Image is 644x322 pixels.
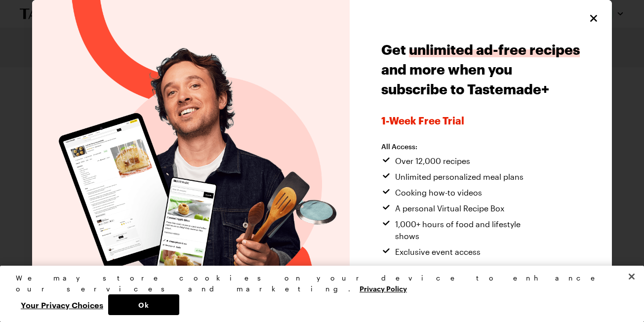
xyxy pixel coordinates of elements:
div: Privacy [16,273,620,315]
span: 1,000+ hours of food and lifestyle shows [395,218,544,242]
div: We may store cookies on your device to enhance our services and marketing. [16,273,620,294]
span: unlimited ad-free recipes [409,41,580,57]
h1: Get and more when you subscribe to Tastemade+ [381,40,580,99]
button: Close [587,12,600,25]
span: Exclusive event access [395,246,481,258]
button: Your Privacy Choices [16,294,108,315]
h2: All Access: [381,142,544,151]
span: Cooking how-to videos [395,187,482,199]
span: Over 12,000 recipes [395,155,470,167]
a: More information about your privacy, opens in a new tab [360,283,407,293]
span: 1-week Free Trial [381,115,580,126]
button: Ok [108,294,179,315]
span: Unlimited personalized meal plans [395,171,523,183]
button: Close [621,266,643,287]
span: A personal Virtual Recipe Box [395,202,504,214]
